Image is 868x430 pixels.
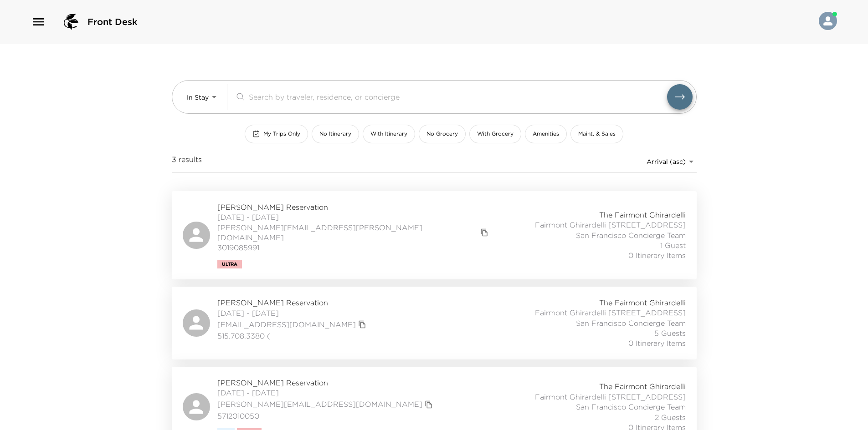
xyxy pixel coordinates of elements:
[469,125,521,143] button: With Grocery
[319,130,351,138] span: No Itinerary
[217,331,369,341] span: 515.708.3380 (
[422,398,435,411] button: copy primary member email
[217,298,369,308] span: [PERSON_NAME] Reservation
[217,319,356,329] a: [EMAIL_ADDRESS][DOMAIN_NAME]
[478,226,491,239] button: copy primary member email
[647,157,686,166] span: Arrival (asc)
[426,130,458,138] span: No Grocery
[217,399,422,409] a: [PERSON_NAME][EMAIL_ADDRESS][DOMAIN_NAME]
[576,230,686,240] span: San Francisco Concierge Team
[187,93,209,101] span: In Stay
[578,130,616,138] span: Maint. & Sales
[535,392,686,402] span: Fairmont Ghirardelli [STREET_ADDRESS]
[217,411,435,421] span: 5712010050
[217,223,478,243] a: [PERSON_NAME][EMAIL_ADDRESS][PERSON_NAME][DOMAIN_NAME]
[172,154,202,169] span: 3 results
[249,91,667,102] input: Search by traveler, residence, or concierge
[525,125,567,143] button: Amenities
[599,298,686,308] span: The Fairmont Ghirardelli
[599,381,686,391] span: The Fairmont Ghirardelli
[87,15,138,28] span: Front Desk
[576,402,686,412] span: San Francisco Concierge Team
[370,130,407,138] span: With Itinerary
[245,125,308,143] button: My Trips Only
[263,130,300,138] span: My Trips Only
[655,412,686,422] span: 2 Guests
[576,318,686,328] span: San Francisco Concierge Team
[222,262,237,267] span: Ultra
[312,125,359,143] button: No Itinerary
[628,338,686,348] span: 0 Itinerary Items
[217,378,435,388] span: [PERSON_NAME] Reservation
[599,210,686,220] span: The Fairmont Ghirardelli
[217,243,491,253] span: 3019085991
[172,287,697,359] a: [PERSON_NAME] Reservation[DATE] - [DATE][EMAIL_ADDRESS][DOMAIN_NAME]copy primary member email515....
[217,308,369,318] span: [DATE] - [DATE]
[535,220,686,230] span: Fairmont Ghirardelli [STREET_ADDRESS]
[60,11,82,33] img: logo
[660,240,686,250] span: 1 Guest
[172,191,697,279] a: [PERSON_NAME] Reservation[DATE] - [DATE][PERSON_NAME][EMAIL_ADDRESS][PERSON_NAME][DOMAIN_NAME]cop...
[363,125,415,143] button: With Itinerary
[217,212,491,222] span: [DATE] - [DATE]
[570,125,623,143] button: Maint. & Sales
[654,328,686,338] span: 5 Guests
[217,388,435,398] span: [DATE] - [DATE]
[217,202,491,212] span: [PERSON_NAME] Reservation
[477,130,514,138] span: With Grocery
[819,12,837,30] img: User
[356,318,369,331] button: copy primary member email
[533,130,559,138] span: Amenities
[535,308,686,318] span: Fairmont Ghirardelli [STREET_ADDRESS]
[419,125,466,143] button: No Grocery
[628,250,686,260] span: 0 Itinerary Items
